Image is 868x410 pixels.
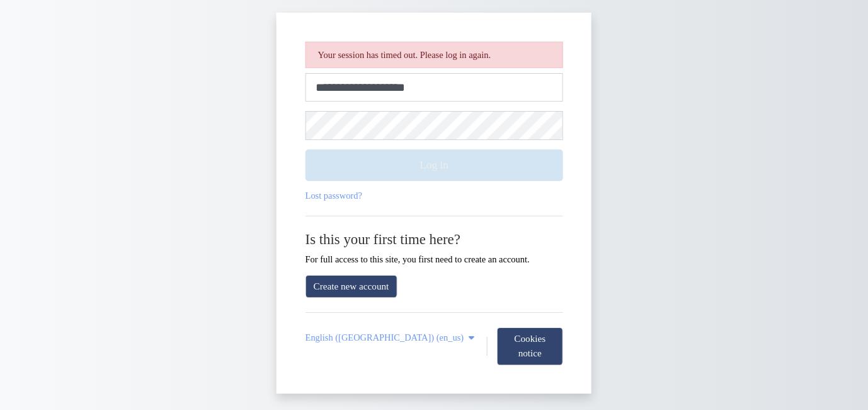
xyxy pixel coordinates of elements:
a: English (United States) ‎(en_us)‎ [306,332,477,343]
button: Cookies notice [497,327,562,365]
div: For full access to this site, you first need to create an account. [306,231,563,265]
a: Lost password? [306,190,362,201]
h2: Is this your first time here? [306,231,563,248]
button: Log in [306,149,563,181]
div: Your session has timed out. Please log in again. [306,42,563,68]
a: Create new account [306,275,397,298]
